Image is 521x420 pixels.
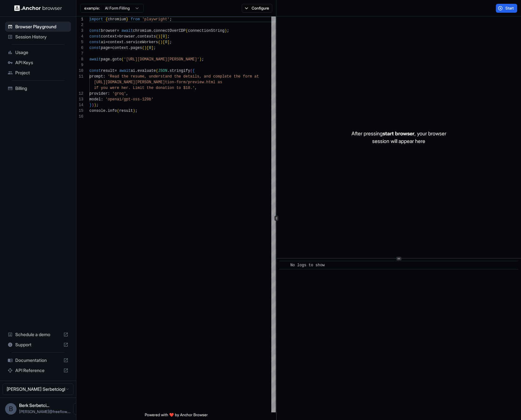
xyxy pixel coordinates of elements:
span: . [124,40,126,44]
span: = [117,34,119,39]
span: 'groq' [112,91,126,96]
span: page [101,46,110,50]
span: [ [163,40,165,44]
span: Browser Playground [15,24,68,30]
span: 'Read the resume, understand the details, and comp [108,74,222,79]
span: ( [142,46,144,50]
span: , [126,91,128,96]
span: 0 [165,40,167,44]
span: goto [112,57,122,62]
span: ( [190,69,192,73]
span: ) [133,109,135,113]
span: Session History [15,34,68,40]
span: ai [101,40,105,44]
span: . [135,34,137,39]
span: berk@freeflow.dev [19,409,71,414]
span: ) [158,34,160,39]
span: connectOverCDP [154,29,186,33]
span: ) [144,46,147,50]
span: chromium [133,29,151,33]
div: 15 [76,108,83,114]
span: = [110,46,112,50]
span: Billing [15,85,68,91]
div: 16 [76,114,83,119]
span: = [117,29,119,33]
span: const [89,34,101,39]
div: Billing [5,83,71,93]
span: } [126,17,128,22]
span: await [89,57,101,62]
span: chromium [108,17,126,22]
span: ; [167,34,170,39]
span: . [151,29,153,33]
span: pages [131,46,142,50]
span: result [101,69,115,73]
span: ; [135,109,137,113]
div: 3 [76,28,83,34]
span: { [105,17,108,22]
span: ( [186,29,188,33]
div: 10 [76,68,83,74]
div: API Keys [5,58,71,68]
div: 13 [76,97,83,102]
div: 8 [76,57,83,62]
span: : [108,91,110,96]
span: } [89,103,92,107]
span: context [112,46,128,50]
span: ; [170,40,172,44]
span: model [89,97,101,102]
span: { [192,69,195,73]
span: from [131,17,140,22]
span: ) [225,29,227,33]
span: No logs to show [290,263,325,268]
span: ] [151,46,153,50]
span: [ [147,46,149,50]
span: page [101,57,110,62]
span: = [105,40,108,44]
span: : [103,74,105,79]
div: 5 [76,39,83,45]
span: ( [156,69,158,73]
span: serviceWorkers [126,40,158,44]
div: Support [5,340,71,350]
span: browser [119,34,135,39]
span: import [89,17,103,22]
span: const [89,40,101,44]
button: Open menu [73,403,85,415]
span: ​ [282,262,286,268]
span: ) [92,103,94,107]
span: Usage [15,49,68,56]
span: start browser [383,130,414,137]
p: After pressing , your browser session will appear here [351,130,446,145]
span: lete the form at [222,74,259,79]
span: 'playwright' [142,17,170,22]
span: context [101,34,117,39]
span: const [89,69,101,73]
span: '[URL][DOMAIN_NAME][PERSON_NAME]' [124,57,199,62]
div: 11 [76,74,83,79]
div: Documentation [5,355,71,365]
div: 14 [76,102,83,108]
div: Session History [5,32,71,42]
span: Powered with ❤️ by Anchor Browser [145,412,208,420]
span: ; [202,57,204,62]
span: ) [199,57,202,62]
span: . [128,46,130,50]
span: context [108,40,124,44]
span: ; [170,17,172,22]
span: . [167,69,170,73]
span: await [119,69,131,73]
span: console [89,109,105,113]
span: 'openai/gpt-oss-120b' [105,97,153,102]
span: . [105,109,108,113]
span: Berk Serbetcioglu [19,403,49,408]
div: 1 [76,17,83,22]
span: ( [158,40,160,44]
img: Anchor Logo [14,5,62,11]
span: result [119,109,133,113]
span: ; [96,103,99,107]
span: ; [227,29,229,33]
span: [ [160,34,163,39]
div: API Reference [5,365,71,376]
span: ) [94,103,96,107]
